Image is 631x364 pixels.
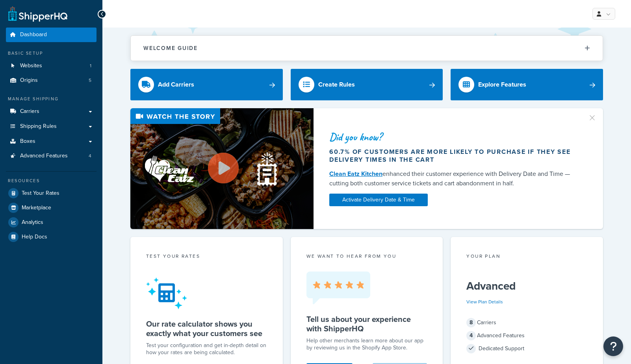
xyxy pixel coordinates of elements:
h2: Welcome Guide [143,45,198,51]
span: Marketplace [22,205,51,211]
span: 5 [89,77,91,84]
a: Help Docs [6,230,97,244]
div: Advanced Features [466,330,587,341]
a: Boxes [6,134,97,149]
a: Advanced Features4 [6,149,97,163]
div: Test your rates [146,253,267,262]
span: Test Your Rates [22,190,59,197]
span: Carriers [20,108,39,115]
a: Origins5 [6,73,97,88]
h5: Our rate calculator shows you exactly what your customers see [146,319,267,338]
div: 60.7% of customers are more likely to purchase if they see delivery times in the cart [329,148,578,164]
span: 4 [89,153,91,159]
span: Websites [20,63,42,69]
div: Resources [6,177,97,184]
span: Analytics [22,219,43,226]
span: 1 [90,63,91,69]
div: Add Carriers [158,79,194,90]
a: Websites1 [6,59,97,73]
a: Test Your Rates [6,186,97,200]
button: Welcome Guide [131,36,603,61]
a: View Plan Details [466,298,503,305]
a: Analytics [6,215,97,229]
span: Help Docs [22,234,47,240]
div: Test your configuration and get in-depth detail on how your rates are being calculated. [146,342,267,356]
div: Create Rules [318,79,355,90]
span: Advanced Features [20,153,68,159]
a: Activate Delivery Date & Time [329,194,428,206]
li: Origins [6,73,97,88]
a: Marketplace [6,201,97,215]
div: enhanced their customer experience with Delivery Date and Time — cutting both customer service ti... [329,169,578,188]
div: Dedicated Support [466,343,587,354]
span: Dashboard [20,31,47,38]
a: Dashboard [6,28,97,42]
span: 8 [466,318,476,327]
div: Explore Features [478,79,526,90]
span: Boxes [20,138,35,145]
div: Your Plan [466,253,587,262]
button: Open Resource Center [603,336,623,356]
div: Carriers [466,317,587,328]
a: Clean Eatz Kitchen [329,169,382,178]
img: Video thumbnail [130,108,314,229]
a: Explore Features [451,69,603,100]
a: Add Carriers [130,69,283,100]
a: Carriers [6,104,97,119]
div: Manage Shipping [6,96,97,102]
span: 4 [466,331,476,340]
span: Origins [20,77,38,84]
li: Advanced Features [6,149,97,163]
div: Basic Setup [6,50,97,57]
h5: Advanced [466,280,587,292]
p: Help other merchants learn more about our app by reviewing us in the Shopify App Store. [306,337,427,351]
p: we want to hear from you [306,253,427,260]
span: Shipping Rules [20,123,57,130]
li: Websites [6,59,97,73]
div: Did you know? [329,131,578,142]
h5: Tell us about your experience with ShipperHQ [306,314,427,333]
a: Shipping Rules [6,119,97,134]
a: Create Rules [291,69,443,100]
